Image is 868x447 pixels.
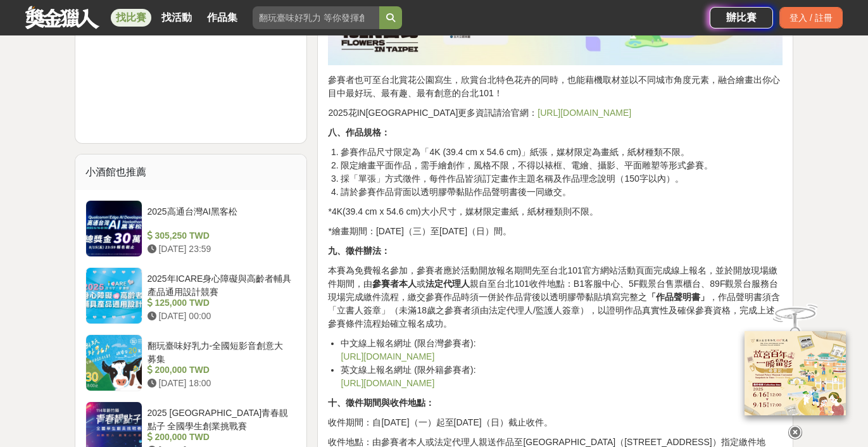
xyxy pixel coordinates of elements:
[148,339,292,363] div: 翻玩臺味好乳力-全國短影音創意大募集
[779,7,843,28] div: 登入 / 註冊
[148,310,292,323] div: [DATE] 00:00
[328,73,783,100] p: 參賽者也可至台北賞花公園寫生，欣賞台北特色花卉的同時，也能藉機取材並以不同城市角度元素，融合繪畫出你心目中最好玩、最有趣、最有創意的台北101！
[341,159,783,172] li: 限定繪畫平面作品，需手繪創作，風格不限，不得以裱框、電繪、攝影、平面雕塑等形式參賽。
[328,246,390,256] strong: 九、徵件辦法：
[328,127,390,137] strong: 八、作品規格：
[148,242,292,256] div: [DATE] 23:59
[202,9,242,27] a: 作品集
[372,279,417,289] strong: 參賽者本人
[156,9,197,27] a: 找活動
[341,337,783,363] li: 中文線上報名網址 (限台灣參賽者):
[111,9,151,27] a: 找比賽
[328,106,783,120] p: 2025花IN[GEOGRAPHIC_DATA]更多資訊請洽官網：
[341,172,783,186] li: 採「單張」方式徵件，每件作品皆須訂定畫作主題名稱及作品理念說明（150字以內）。
[647,292,709,302] strong: 「作品聲明書」
[75,154,307,190] div: 小酒館也推薦
[341,351,434,362] a: [URL][DOMAIN_NAME]
[148,205,292,229] div: 2025高通台灣AI黑客松
[328,205,783,218] p: *4K(39.4 cm x 54.6 cm)大小尺寸，媒材限定畫紙，紙材種類則不限。
[148,296,292,310] div: 125,000 TWD
[341,363,783,390] li: 英文線上報名網址 (限外籍參賽者):
[253,6,379,29] input: 翻玩臺味好乳力 等你發揮創意！
[328,225,783,238] p: *繪畫期間：[DATE]（三）至[DATE]（日）間。
[148,406,292,431] div: 2025 [GEOGRAPHIC_DATA]青春靚點子 全國學生創業挑戰賽
[328,264,783,331] p: 本賽為免費報名參加，參賽者應於活動開放報名期間先至台北101官方網站活動頁面完成線上報名，並於開放現場繳件期間，由 或 親自至台北101收件地點：B1客服中心、5F觀景台售票櫃台、89F觀景台服...
[341,378,434,388] a: [URL][DOMAIN_NAME]
[328,416,783,429] p: 收件期間：自[DATE]（一）起至[DATE]（日）截止收件。
[328,398,434,408] strong: 十、徵件期間與收件地點：
[85,200,297,257] a: 2025高通台灣AI黑客松 305,250 TWD [DATE] 23:59
[148,272,292,296] div: 2025年ICARE身心障礙與高齡者輔具產品通用設計競賽
[148,363,292,377] div: 200,000 TWD
[341,186,783,199] li: 請於參賽作品背面以透明膠帶黏貼作品聲明書後一同繳交。
[341,146,783,159] li: 參賽作品尺寸限定為「4K (39.4 cm x 54.6 cm)」紙張，媒材限定為畫紙，紙材種類不限。
[425,279,470,289] strong: 法定代理人
[148,229,292,242] div: 305,250 TWD
[710,7,773,28] a: 辦比賽
[148,377,292,390] div: [DATE] 18:00
[148,431,292,444] div: 200,000 TWD
[85,334,297,391] a: 翻玩臺味好乳力-全國短影音創意大募集 200,000 TWD [DATE] 18:00
[85,267,297,324] a: 2025年ICARE身心障礙與高齡者輔具產品通用設計競賽 125,000 TWD [DATE] 00:00
[745,331,846,415] img: 968ab78a-c8e5-4181-8f9d-94c24feca916.png
[538,108,631,118] a: [URL][DOMAIN_NAME]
